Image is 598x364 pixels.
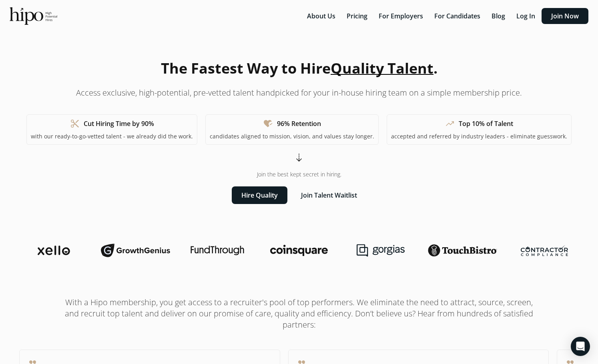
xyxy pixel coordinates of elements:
[571,337,590,356] div: Open Intercom Messenger
[357,244,405,257] img: gorgias-logo
[70,119,80,128] span: content_cut
[232,186,287,204] button: Hire Quality
[263,119,273,128] span: heart_check
[512,12,542,20] a: Log In
[302,8,340,24] button: About Us
[342,8,372,24] button: Pricing
[459,119,513,128] h1: Top 10% of Talent
[210,132,374,140] p: candidates aligned to mission, vision, and values stay longer.
[294,153,304,162] span: arrow_cool_down
[257,170,341,178] span: Join the best kept secret in hiring.
[76,87,522,98] p: Access exclusive, high-potential, pre-vetted talent handpicked for your in-house hiring team on a...
[277,119,321,128] h1: 96% Retention
[487,8,510,24] button: Blog
[331,58,433,78] span: Quality Talent
[84,119,154,128] h1: Cut Hiring Time by 90%
[101,242,170,258] img: growthgenius-logo
[445,119,455,128] span: trending_up
[270,245,328,256] img: coinsquare-logo
[161,58,437,79] h1: The Fastest Way to Hire .
[38,246,70,255] img: xello-logo
[521,245,568,256] img: contractor-compliance-logo
[428,244,497,257] img: touchbistro-logo
[59,297,539,330] h1: With a Hipo membership, you get access to a recruiter's pool of top performers. We eliminate the ...
[31,132,193,140] p: with our ready-to-go-vetted talent - we already did the work.
[374,8,428,24] button: For Employers
[487,12,512,20] a: Blog
[542,8,588,24] button: Join Now
[191,246,244,255] img: fundthrough-logo
[10,7,57,25] img: official-logo
[291,186,367,204] button: Join Talent Waitlist
[391,132,567,140] p: accepted and referred by industry leaders - eliminate guesswork.
[302,12,342,20] a: About Us
[429,8,485,24] button: For Candidates
[512,8,540,24] button: Log In
[429,12,487,20] a: For Candidates
[542,12,588,20] a: Join Now
[374,12,429,20] a: For Employers
[342,12,374,20] a: Pricing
